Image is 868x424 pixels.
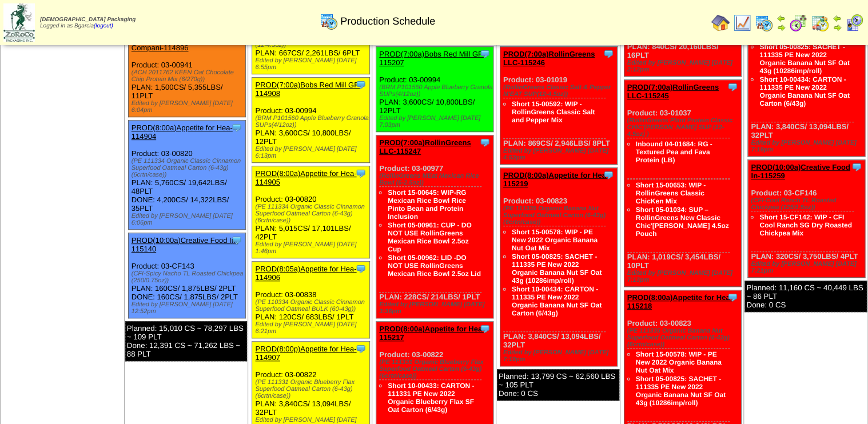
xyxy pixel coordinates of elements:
div: Product: 03-01037 PLAN: 1,019CS / 3,454LBS / 10PLT [624,80,741,287]
div: Product: 03-00820 PLAN: 5,760CS / 19,642LBS / 48PLT DONE: 4,200CS / 14,322LBS / 35PLT [128,121,245,230]
img: calendarinout.gif [811,14,829,32]
div: (ACH 2011762 KEEN Oat Chocolate Chip Protein Mix (6/270g)) [132,69,245,83]
div: (PE 111335 Organic Banana Nut Superfood Oatmeal Carton (6-43g)(6crtn/case)) [627,327,741,348]
div: Edited by [PERSON_NAME] [DATE] 6:13pm [255,146,369,159]
a: Short 10-00434: CARTON - 111335 PE New 2022 Organic Banana Nut SF Oat Carton (6/43g) [759,75,849,107]
img: Tooltip [355,79,367,90]
div: (PE 111335 Organic Banana Nut Superfood Oatmeal Carton (6-43g)(6crtn/case)) [503,205,617,226]
img: Tooltip [851,161,862,173]
div: Product: 03-00838 PLAN: 120CS / 683LBS / 1PLT [252,262,369,338]
div: Planned: 13,799 CS ~ 62,560 LBS ~ 105 PLT Done: 0 CS [497,369,619,401]
a: Short 15-00578: WIP - PE New 2022 Organic Banana Nut Oat Mix [636,350,722,374]
span: [DEMOGRAPHIC_DATA] Packaging [40,17,136,23]
a: PROD(7:00a)Bobs Red Mill GF-114908 [255,81,361,98]
a: PROD(8:00a)Appetite for Hea-115217 [379,325,484,342]
img: Tooltip [727,291,738,303]
div: (PE 110334 Organic Classic Cinnamon Superfood Oatmeal BULK (60-43g)) [255,299,369,313]
a: PROD(8:00a)Appetite for Hea-115218 [627,293,732,310]
img: Tooltip [355,263,367,274]
div: Product: 03-00994 PLAN: 3,600CS / 10,800LBS / 12PLT [376,47,493,132]
a: PROD(10:00a)Creative Food In-115259 [751,163,850,180]
img: Tooltip [355,167,367,179]
div: Edited by [PERSON_NAME] [DATE] 2:12pm [627,59,741,73]
img: Tooltip [355,343,367,354]
div: (RollinGreens Classic Salt & Pepper M'EAT SUP(12-4.5oz)) [503,84,617,98]
div: (BRM P101560 Apple Blueberry Granola SUPs(4/12oz)) [379,84,493,98]
img: zoroco-logo-small.webp [3,3,35,42]
a: Short 15-00653: WIP - RollinGreens Classic ChicKen Mix [636,181,706,205]
div: Product: 03-01019 PLAN: 869CS / 2,946LBS / 8PLT [500,47,617,165]
a: PROD(7:00a)RollinGreens LLC-115246 [503,50,595,67]
img: Tooltip [479,323,491,334]
span: Logged in as Bgarcia [40,17,136,29]
img: Tooltip [231,234,242,246]
div: Product: 03-00823 PLAN: 3,840CS / 13,094LBS / 32PLT [500,168,617,366]
div: (CFI-Cool Ranch TL Roasted Chickpea (125/1.5oz)) [751,197,865,211]
div: Product: 03-00994 PLAN: 3,600CS / 10,800LBS / 12PLT [252,78,369,163]
div: Edited by [PERSON_NAME] [DATE] 6:04pm [132,100,245,114]
img: line_graph.gif [733,14,751,32]
div: Edited by [PERSON_NAME] [DATE] 6:06pm [132,213,245,226]
div: Product: 03-00977 PLAN: 228CS / 214LBS / 1PLT [376,135,493,318]
div: (PE 111334 Organic Classic Cinnamon Superfood Oatmeal Carton (6-43g)(6crtn/case)) [255,203,369,224]
div: (PE 111334 Organic Classic Cinnamon Superfood Oatmeal Carton (6-43g)(6crtn/case)) [132,158,245,178]
img: calendarcustomer.gif [845,14,863,32]
div: Product: 03-CF146 PLAN: 320CS / 3,750LBS / 4PLT [748,160,865,278]
div: Edited by [PERSON_NAME] [DATE] 1:46pm [255,241,369,255]
img: Tooltip [479,48,491,59]
a: PROD(7:00a)RollinGreens LLC-115245 [627,83,719,100]
img: home.gif [711,14,730,32]
div: Edited by [PERSON_NAME] [DATE] 12:52pm [132,301,245,315]
img: arrowright.gif [833,23,842,32]
a: PROD(8:00a)Appetite for Hea-115219 [503,171,608,188]
img: arrowleft.gif [777,14,786,23]
img: calendarprod.gif [320,12,338,30]
div: Edited by [PERSON_NAME] [DATE] 7:19pm [751,139,865,153]
div: (RollinGreens Plant Protein Classic CHIC'[PERSON_NAME] SUP (12-4.5oz) ) [627,117,741,138]
a: PROD(8:00a)Appetite for Hea-114905 [255,169,356,186]
a: Short 05-00825: SACHET - 111335 PE New 2022 Organic Banana Nut SF Oat 43g (10286imp/roll) [636,375,726,407]
a: Short 15-00578: WIP - PE New 2022 Organic Banana Nut Oat Mix [512,228,598,252]
span: Production Schedule [340,15,435,27]
a: Short 15-00592: WIP - RollinGreens Classic Salt and Pepper Mix [512,100,595,124]
div: Edited by [PERSON_NAME] [DATE] 6:55pm [255,57,369,71]
img: Tooltip [727,81,738,93]
a: Short 05-00825: SACHET - 111335 PE New 2022 Organic Banana Nut SF Oat 43g (10286imp/roll) [759,43,849,75]
a: Inbound 04-01684: RG - Textured Pea and Fava Protein (LB) [636,140,712,164]
a: PROD(7:00a)Bobs Red Mill GF-115207 [379,50,485,67]
div: (PE 111331 Organic Blueberry Flax Superfood Oatmeal Carton (6-43g)(6crtn/case)) [255,379,369,399]
img: arrowleft.gif [833,14,842,23]
img: Tooltip [231,122,242,133]
img: Tooltip [603,48,614,59]
div: Planned: 15,010 CS ~ 78,297 LBS ~ 109 PLT Done: 12,391 CS ~ 71,262 LBS ~ 88 PLT [125,321,248,361]
a: PROD(7:00a)RollinGreens LLC-115247 [379,138,471,155]
img: calendarprod.gif [755,14,773,32]
div: Planned: 11,160 CS ~ 40,449 LBS ~ 86 PLT Done: 0 CS [744,281,867,312]
a: (logout) [94,23,113,29]
a: PROD(8:00p)Appetite for Hea-114907 [255,345,356,362]
img: Tooltip [603,169,614,181]
a: Short 15-CF142: WIP - CFI Cool Ranch SG Dry Roasted Chickpea Mix [759,213,851,237]
a: PROD(8:05a)Appetite for Hea-114906 [255,265,356,282]
div: (PE 111331 Organic Blueberry Flax Superfood Oatmeal Carton (6-43g)(6crtn/case)) [379,359,493,379]
div: Edited by [PERSON_NAME] [DATE] 7:13pm [627,270,741,283]
a: Short 05-00825: SACHET - 111335 PE New 2022 Organic Banana Nut SF Oat 43g (10286imp/roll) [512,253,602,285]
a: Short 05-00962: LID -DO NOT USE RollinGreens Mexican Rice Bowl 2.5oz Lid [388,254,481,278]
a: Short 05-01034: SUP – RollinGreens New Classic Chic'[PERSON_NAME] 4.5oz Pouch [636,206,729,238]
a: Short 15-00645: WIP-RG Mexican Rice Bowl Rice Pinto Bean and Protein Inclusion [388,189,466,221]
div: Edited by [PERSON_NAME] [DATE] 7:03pm [379,115,493,129]
a: Short 05-00961: CUP - DO NOT USE RollinGreens Mexican Rice Bowl 2.5oz Cup [388,221,472,253]
div: Product: 03-00941 PLAN: 1,500CS / 5,355LBS / 11PLT [128,32,245,117]
a: PROD(10:00a)Creative Food In-115140 [132,236,238,253]
div: Edited by [PERSON_NAME] [DATE] 4:53pm [503,147,617,161]
div: Edited by [PERSON_NAME] [DATE] 3:36pm [379,301,493,315]
div: Edited by [PERSON_NAME] [DATE] 6:21pm [255,321,369,335]
div: Product: 03-CF143 PLAN: 160CS / 1,875LBS / 2PLT DONE: 160CS / 1,875LBS / 2PLT [128,233,245,318]
img: calendarblend.gif [789,14,807,32]
div: (CFI-Spicy Nacho TL Roasted Chickpea (250/0.75oz)) [132,270,245,284]
div: (RollinGreens MEat Mexican Rice Bowl (6-2.5oz)) [379,173,493,186]
a: PROD(8:00a)Appetite for Hea-114904 [132,123,233,141]
a: Short 10-00434: CARTON - 111335 PE New 2022 Organic Banana Nut SF Oat Carton (6/43g) [512,285,602,317]
div: (BRM P101560 Apple Blueberry Granola SUPs(4/12oz)) [255,115,369,129]
div: Edited by [PERSON_NAME] [DATE] 7:21pm [751,261,865,274]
